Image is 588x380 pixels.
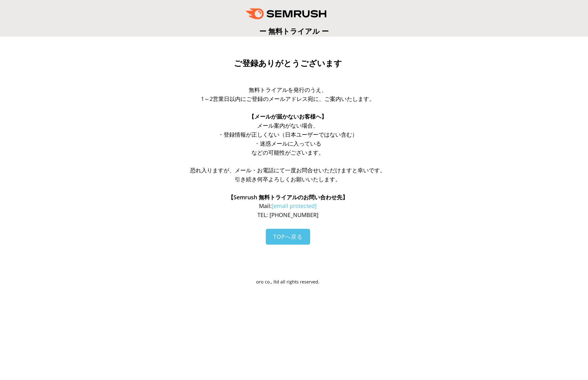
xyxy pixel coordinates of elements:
span: 恐れ入りますが、メール・お電話にて一度お問合せいただけますと幸いです。 [190,166,385,174]
span: 【メールが届かないお客様へ】 [249,113,327,120]
span: メール案内がない場合、 [257,122,318,129]
span: Mail: [259,202,317,210]
span: 引き続き何卒よろしくお願いいたします。 [235,175,341,183]
span: 1～2営業日以内にご登録のメールアドレス宛に、ご案内いたします。 [201,95,375,102]
span: ・登録情報が正しくない（日本ユーザーではない含む） [218,131,358,138]
a: [email protected] [272,202,317,210]
span: TEL: [PHONE_NUMBER] [257,211,318,219]
span: ー 無料トライアル ー [259,26,329,36]
span: ご登録ありがとうございます [234,59,342,68]
span: 無料トライアルを発行のうえ、 [249,86,327,93]
span: 【Semrush 無料トライアルのお問い合わせ先】 [228,193,348,201]
span: などの可能性がございます。 [252,149,324,156]
span: TOPへ戻る [273,233,303,240]
span: oro co., ltd all rights reserved. [256,279,319,285]
a: TOPへ戻る [266,229,310,245]
span: ・迷惑メールに入っている [254,140,321,147]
